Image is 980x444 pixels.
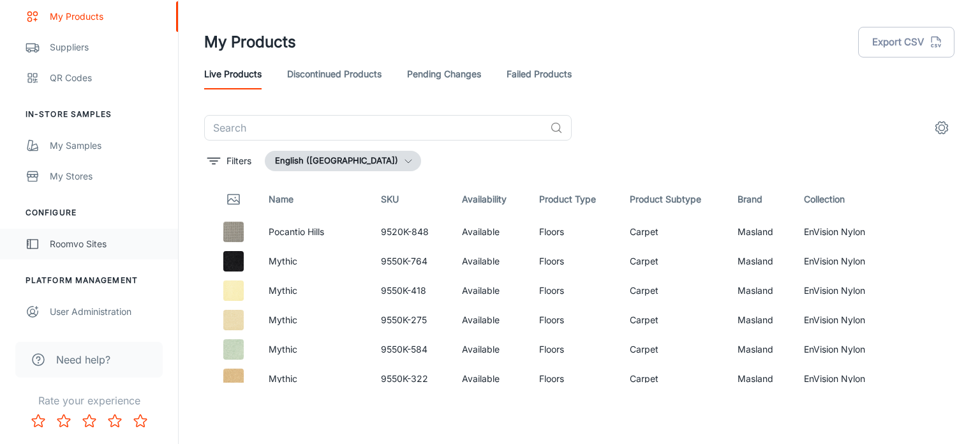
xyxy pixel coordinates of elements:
td: Masland [727,364,794,394]
div: My Stores [50,169,165,183]
a: Mythic [269,256,297,266]
th: Availability [452,181,528,217]
div: Suppliers [50,40,165,54]
button: filter [204,151,255,171]
a: Discontinued Products [287,59,382,89]
button: Export CSV [858,27,954,57]
a: Pending Changes [407,59,481,89]
th: SKU [371,181,452,217]
button: Rate 1 star [26,408,51,434]
td: Carpet [620,276,728,305]
p: Rate your experience [10,393,168,408]
button: Rate 2 star [51,408,77,434]
button: Rate 4 star [102,408,128,434]
td: 9550K-322 [371,364,452,394]
a: Mythic [269,373,297,384]
a: Mythic [269,285,297,296]
td: EnVision Nylon [794,364,890,394]
td: Floors [529,335,620,364]
td: Masland [727,335,794,364]
td: Floors [529,305,620,335]
a: Failed Products [507,59,572,89]
div: QR Codes [50,71,165,85]
td: Available [452,217,528,247]
td: Masland [727,305,794,335]
th: Product Type [529,181,620,217]
button: Rate 3 star [77,408,102,434]
td: EnVision Nylon [794,276,890,305]
td: EnVision Nylon [794,335,890,364]
button: Rate 5 star [128,408,153,434]
button: settings [929,115,954,141]
div: My Products [50,10,165,24]
td: Floors [529,217,620,247]
div: User Administration [50,305,165,319]
th: Product Subtype [620,181,728,217]
input: Search [204,115,545,141]
th: Collection [794,181,890,217]
div: Roomvo Sites [50,237,165,251]
td: Carpet [620,364,728,394]
td: Available [452,305,528,335]
td: 9550K-584 [371,335,452,364]
td: Masland [727,217,794,247]
svg: Thumbnail [226,192,241,207]
td: Carpet [620,247,728,276]
button: English ([GEOGRAPHIC_DATA]) [265,151,421,171]
td: Carpet [620,305,728,335]
th: Brand [727,181,794,217]
td: Available [452,276,528,305]
h1: My Products [204,31,296,54]
td: 9550K-764 [371,247,452,276]
div: My Samples [50,139,165,153]
a: Mythic [269,314,297,325]
td: Floors [529,276,620,305]
td: Masland [727,247,794,276]
td: Available [452,364,528,394]
td: Floors [529,364,620,394]
td: EnVision Nylon [794,247,890,276]
a: Pocantio Hills [269,226,324,237]
td: EnVision Nylon [794,217,890,247]
th: Name [258,181,371,217]
span: Need help? [56,352,110,367]
td: 9550K-275 [371,305,452,335]
td: Masland [727,276,794,305]
a: Live Products [204,59,262,89]
td: Available [452,335,528,364]
td: Available [452,247,528,276]
td: EnVision Nylon [794,305,890,335]
td: Carpet [620,335,728,364]
td: 9520K-848 [371,217,452,247]
a: Mythic [269,344,297,355]
td: Carpet [620,217,728,247]
td: Floors [529,247,620,276]
p: Filters [226,154,251,168]
td: 9550K-418 [371,276,452,305]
